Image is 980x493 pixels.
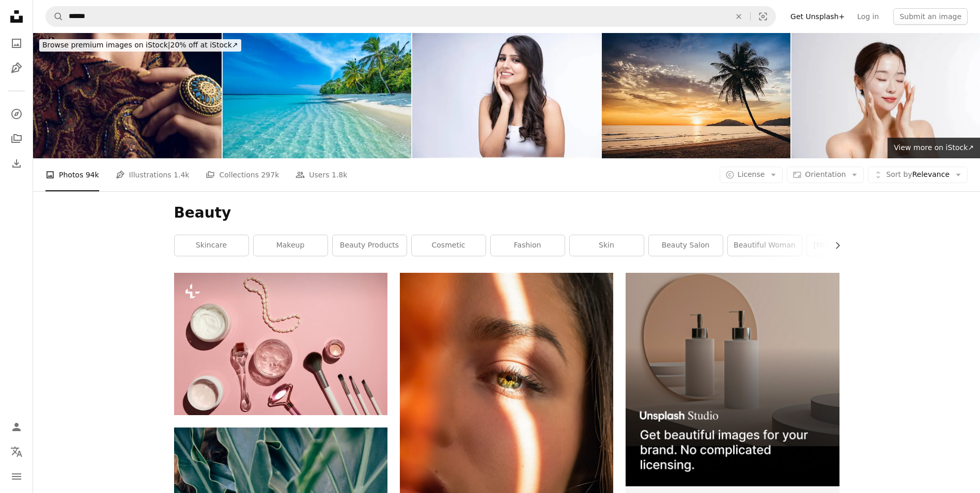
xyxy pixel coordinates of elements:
[206,158,279,191] a: Collections 297k
[46,7,64,26] button: Search Unsplash
[751,7,775,26] button: Visual search
[6,6,27,29] a: Home — Unsplash
[6,58,27,78] a: Illustrations
[261,169,279,180] span: 297k
[649,235,723,256] a: beauty salon
[886,170,912,178] span: Sort by
[6,128,27,149] a: Collections
[174,339,387,348] a: a pink table with makeup and other items on it
[295,158,347,191] a: Users 1.8k
[254,235,328,256] a: makeup
[728,235,802,256] a: beautiful woman
[33,33,222,158] img: Beautiful woman
[6,466,27,487] button: Menu
[33,33,247,58] a: Browse premium images on iStock|20% off at iStock↗
[42,41,170,49] span: Browse premium images on iStock |
[174,273,387,415] img: a pink table with makeup and other items on it
[720,167,783,183] button: License
[116,158,190,191] a: Illustrations 1.4k
[602,33,790,158] img: Sunset on tropical beach
[888,138,980,158] a: View more on iStock↗
[894,143,974,152] span: View more on iStock ↗
[805,170,846,178] span: Orientation
[412,33,601,158] img: Portrait of gorgeous, young woman. Joy and happiness. stock photo
[893,8,968,25] button: Submit an image
[333,235,407,256] a: beauty products
[6,441,27,462] button: Language
[807,235,881,256] a: [MEDICAL_DATA]
[851,8,885,25] a: Log in
[784,8,851,25] a: Get Unsplash+
[6,153,27,174] a: Download History
[174,169,189,180] span: 1.4k
[332,169,347,180] span: 1.8k
[412,235,486,256] a: cosmetic
[6,33,27,54] a: Photos
[6,417,27,437] a: Log in / Sign up
[791,33,980,158] img: Beauty portrait of a young beautiful Asian woman
[400,428,613,437] a: portrait of woman face
[626,273,839,486] img: file-1715714113747-b8b0561c490eimage
[174,204,839,222] h1: Beauty
[175,235,248,256] a: skincare
[223,33,411,158] img: Maldives Island
[491,235,565,256] a: fashion
[868,167,968,183] button: Sort byRelevance
[738,170,765,178] span: License
[886,170,950,180] span: Relevance
[570,235,644,256] a: skin
[727,7,750,26] button: Clear
[6,104,27,124] a: Explore
[42,41,238,49] span: 20% off at iStock ↗
[787,167,864,183] button: Orientation
[45,6,776,27] form: Find visuals sitewide
[828,235,839,256] button: scroll list to the right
